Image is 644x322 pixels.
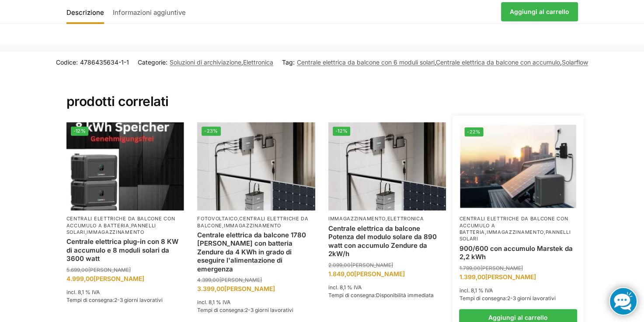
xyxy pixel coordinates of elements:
[170,58,241,66] a: Soluzioni di archiviazione
[243,58,273,66] a: Elettronica
[459,273,485,281] font: 1.399,00
[222,223,224,229] font: ,
[459,287,577,295] p: incl. 8,1 % IVA
[387,216,424,222] a: Elettronica
[66,72,578,110] h2: prodotti correlati
[562,58,588,66] a: Solarflow
[460,123,576,210] a: -22%Centrale elettrica da balcone con sistema di accumulo Marstek
[66,122,184,210] a: -12%Centrale elettrica plug-in con 8 KW di accumulo e 8 moduli solari da 3600 watt
[297,58,435,66] a: Centrale elettrica da balcone con 6 moduli solari
[197,122,315,210] img: Sistema di accumulo a batteria a flusso solare Zendure per centrali elettriche da balcone
[219,277,262,283] span: [PERSON_NAME]
[487,229,544,235] a: Immagazzinamento
[459,265,480,271] font: 1.799,00
[87,229,144,235] a: Immagazzinamento
[129,223,131,229] font: ,
[80,58,129,66] span: 4786435634-1-1
[459,229,571,242] a: Pannelli solari
[328,284,446,291] p: incl. 8,1 % IVA
[66,223,157,235] a: Pannelli solari
[436,58,560,66] a: Centrale elettrica da balcone con accumulo
[197,122,315,210] a: -23%Sistema di accumulo a batteria a flusso solare Zendure per centrali elettriche da balcone
[328,122,446,210] img: Centrale elettrica da balcone Potenza del modulo solare da 890 watt con accumulo Zendure da 2kW/h
[197,285,224,292] font: 3.399,00
[66,288,184,296] p: incl. 8,1 % IVA
[238,216,240,222] font: ,
[354,270,405,277] span: [PERSON_NAME]
[224,223,281,229] a: Immagazzinamento
[197,216,237,222] a: Fotovoltaico
[94,275,144,282] span: [PERSON_NAME]
[459,244,577,261] a: 900/600 con accumulo Marstek da 2,2 kWh
[138,58,273,67] span: Categorie: ,
[328,292,376,298] font: Tempi di consegna:
[351,262,393,268] span: [PERSON_NAME]
[66,267,88,273] font: 5.699,00
[507,295,555,301] span: 2-3 giorni lavorativi
[85,229,87,235] font: ,
[224,285,275,292] span: [PERSON_NAME]
[459,295,507,301] font: Tempi di consegna:
[459,216,568,235] a: Centrali elettriche da balcone con accumulo a batteria
[480,265,522,271] span: [PERSON_NAME]
[197,298,315,306] p: incl. 8,1 % IVA
[544,229,546,235] font: ,
[328,216,386,222] a: Immagazzinamento
[197,277,219,283] font: 4.399,00
[328,270,354,277] font: 1.849,00
[460,123,576,210] img: Centrale elettrica da balcone con sistema di accumulo Marstek
[66,216,175,228] a: Centrali elettriche da balcone con accumulo a batteria
[66,122,184,210] img: Centrale elettrica plug-in con 8 KW di accumulo e 8 moduli solari da 3600 watt
[66,237,184,263] a: Centrale elettrica plug-in con 8 KW di accumulo e 8 moduli solari da 3600 watt
[328,122,446,210] a: -12%Centrale elettrica da balcone Potenza del modulo solare da 890 watt con accumulo Zendure da 2...
[114,297,163,303] span: 2-3 giorni lavorativi
[56,58,129,67] span: Codice:
[197,216,309,228] a: Centrali elettriche da balcone
[66,275,94,282] font: 4.999,00
[485,273,536,281] span: [PERSON_NAME]
[485,229,487,235] font: ,
[66,297,114,303] font: Tempi di consegna:
[328,224,446,258] a: Centrale elettrica da balcone Potenza del modulo solare da 890 watt con accumulo Zendure da 2kW/h
[376,292,434,298] span: Disponibilità immediata
[88,267,131,273] span: [PERSON_NAME]
[197,307,245,313] font: Tempi di consegna:
[245,307,293,313] span: 2-3 giorni lavorativi
[328,262,351,268] font: 2.099,00
[282,58,588,67] span: Tag: , ,
[197,231,315,274] a: Centrale elettrica da balcone 1780 watt con batteria Zendure da 4 KWh in grado di eseguire l'alim...
[386,216,387,222] font: ,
